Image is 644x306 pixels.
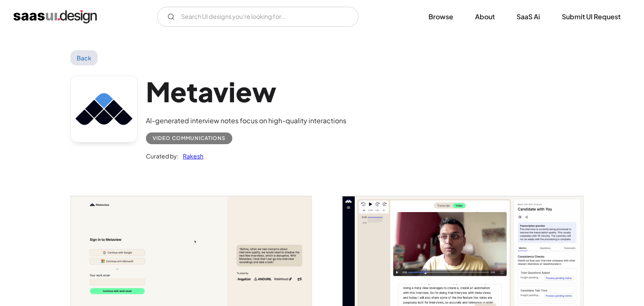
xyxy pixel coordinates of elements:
[552,8,631,26] a: Submit UI Request
[146,116,346,126] div: AI-generated interview notes focus on high-quality interactions
[179,151,203,161] a: Rakesh
[146,151,179,161] div: Curated by:
[13,10,97,23] a: home
[506,8,550,26] a: SaaS Ai
[70,50,98,65] a: Back
[157,7,358,27] input: Search UI designs you're looking for...
[418,8,463,26] a: Browse
[153,133,226,143] div: Video Communications
[157,7,358,27] form: Email Form
[465,8,505,26] a: About
[146,75,346,108] h1: Metaview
